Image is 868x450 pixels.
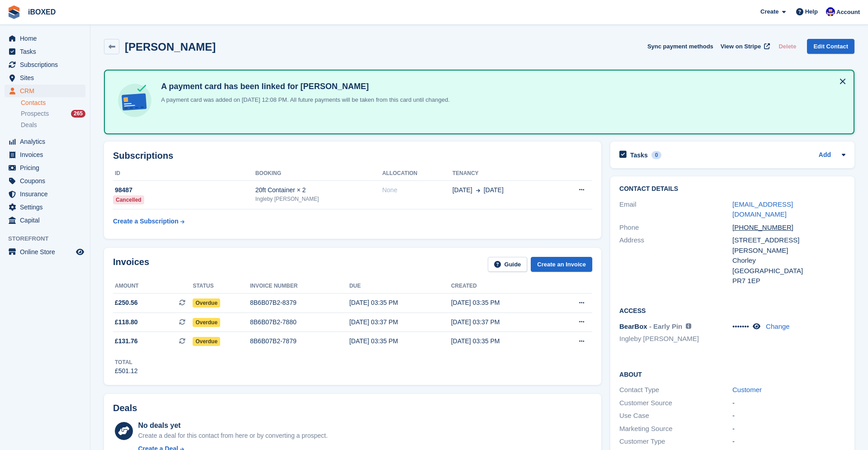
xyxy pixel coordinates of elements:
[451,279,553,294] th: Created
[826,7,835,16] img: Noor Rashid
[115,366,138,376] div: £501.12
[732,256,845,266] div: Chorley
[807,39,854,54] a: Edit Contact
[115,298,138,308] span: £250.56
[8,234,90,243] span: Storefront
[125,41,216,53] h2: [PERSON_NAME]
[5,71,85,84] a: menu
[71,110,85,118] div: 265
[193,337,220,346] span: Overdue
[619,235,732,286] div: Address
[732,322,749,330] span: •••••••
[113,195,144,204] div: Cancelled
[113,403,137,413] h2: Deals
[138,420,327,431] div: No deals yet
[21,121,37,129] span: Deals
[484,185,504,195] span: [DATE]
[760,7,778,16] span: Create
[619,385,732,395] div: Contact Type
[113,151,592,161] h2: Subscriptions
[5,246,85,258] a: menu
[115,317,138,327] span: £118.80
[20,214,74,227] span: Capital
[619,306,845,315] h2: Access
[113,213,184,230] a: Create a Subscription
[157,81,450,92] h4: A payment card has been linked for [PERSON_NAME]
[619,185,845,193] h2: Contact Details
[732,266,845,276] div: [GEOGRAPHIC_DATA]
[250,317,349,327] div: 8B6B07B2-7880
[255,166,382,181] th: Booking
[113,217,179,226] div: Create a Subscription
[721,42,761,51] span: View on Stripe
[349,279,451,294] th: Due
[732,386,762,393] a: Customer
[250,279,349,294] th: Invoice number
[20,188,74,200] span: Insurance
[732,436,845,447] div: -
[649,322,682,330] span: - Early Pin
[453,185,472,195] span: [DATE]
[5,32,85,45] a: menu
[5,161,85,174] a: menu
[20,71,74,84] span: Sites
[250,336,349,346] div: 8B6B07B2-7879
[20,201,74,213] span: Settings
[193,279,250,294] th: Status
[619,334,732,344] li: Ingleby [PERSON_NAME]
[5,58,85,71] a: menu
[732,276,845,286] div: PR7 1EP
[250,298,349,308] div: 8B6B07B2-8379
[20,58,74,71] span: Subscriptions
[113,257,149,272] h2: Invoices
[349,317,451,327] div: [DATE] 03:37 PM
[732,411,845,421] div: -
[531,257,592,272] a: Create an Invoice
[766,322,790,330] a: Change
[255,185,382,195] div: 20ft Container × 2
[451,317,553,327] div: [DATE] 03:37 PM
[255,195,382,203] div: Ingleby [PERSON_NAME]
[5,45,85,58] a: menu
[382,166,452,181] th: Allocation
[113,185,255,195] div: 98487
[115,336,138,346] span: £131.76
[7,5,21,19] img: stora-icon-8386f47178a22dfd0bd8f6a31ec36ba5ce8667c1dd55bd0f319d3a0aa187defe.svg
[732,424,845,434] div: -
[732,235,845,256] div: [STREET_ADDRESS][PERSON_NAME]
[116,81,154,119] img: card-linked-ebf98d0992dc2aeb22e95c0e3c79077019eb2392cfd83c6a337811c24bc77127.svg
[349,298,451,308] div: [DATE] 03:35 PM
[115,358,138,366] div: Total
[5,214,85,227] a: menu
[20,45,74,58] span: Tasks
[20,85,74,97] span: CRM
[619,436,732,447] div: Customer Type
[619,199,732,220] div: Email
[21,109,85,118] a: Prospects 265
[20,135,74,148] span: Analytics
[193,298,220,308] span: Overdue
[453,166,555,181] th: Tenancy
[686,323,691,329] img: icon-info-grey-7440780725fd019a000dd9b08b2336e03edf1995a4989e88bcd33f0948082b44.svg
[732,398,845,408] div: -
[5,135,85,148] a: menu
[619,322,647,330] span: BearBox
[451,298,553,308] div: [DATE] 03:35 PM
[619,398,732,408] div: Customer Source
[619,223,732,233] div: Phone
[113,166,255,181] th: ID
[619,424,732,434] div: Marketing Source
[5,148,85,161] a: menu
[488,257,528,272] a: Guide
[5,188,85,200] a: menu
[836,8,860,17] span: Account
[805,7,818,16] span: Help
[20,148,74,161] span: Invoices
[647,39,713,54] button: Sync payment methods
[138,431,327,441] div: Create a deal for this contact from here or by converting a prospect.
[732,200,793,218] a: [EMAIL_ADDRESS][DOMAIN_NAME]
[21,99,85,107] a: Contacts
[113,279,193,294] th: Amount
[630,151,648,159] h2: Tasks
[5,85,85,97] a: menu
